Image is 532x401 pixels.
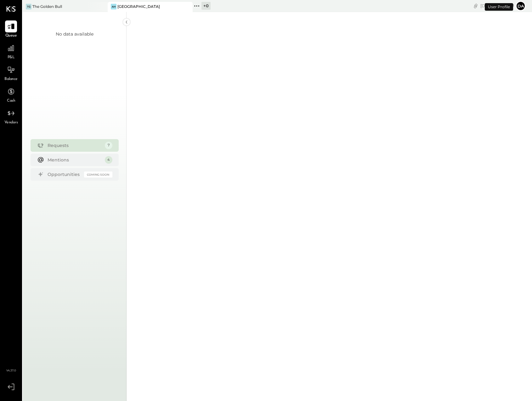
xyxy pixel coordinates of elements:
[485,3,513,11] div: User Profile
[0,64,22,82] a: Balance
[84,172,112,178] div: Coming Soon
[111,4,116,9] div: AH
[105,142,112,149] div: 7
[4,76,18,82] span: Balance
[26,4,31,9] div: TG
[473,3,479,9] div: copy link
[48,142,102,149] div: Requests
[0,42,22,60] a: P&L
[56,31,93,37] div: No data available
[0,20,22,39] a: Queue
[4,120,18,126] span: Vendors
[516,1,526,11] button: da
[480,3,514,9] div: [DATE]
[0,86,22,104] a: Cash
[5,33,17,39] span: Queue
[105,156,112,164] div: 4
[8,55,15,60] span: P&L
[32,4,62,9] div: The Golden Bull
[48,171,81,178] div: Opportunities
[117,4,160,9] div: [GEOGRAPHIC_DATA]
[48,157,102,163] div: Mentions
[0,107,22,126] a: Vendors
[201,2,211,10] div: + 0
[7,98,15,104] span: Cash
